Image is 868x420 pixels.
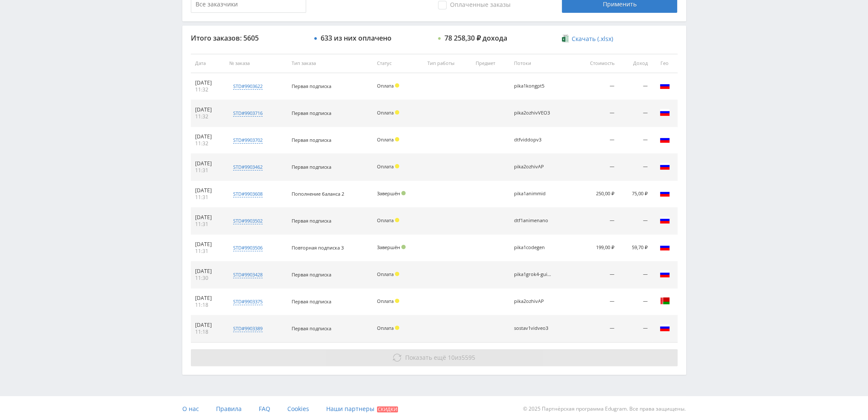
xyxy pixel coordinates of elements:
img: rus.png [660,161,670,171]
span: из [405,353,475,361]
th: Тип работы [423,54,471,73]
div: std#9903375 [233,298,263,305]
img: rus.png [660,134,670,144]
div: 11:18 [195,302,221,308]
div: std#9903622 [233,83,263,90]
div: Итого заказов: 5605 [191,34,306,42]
img: rus.png [660,188,670,198]
span: Холд [395,83,399,88]
span: Оплата [377,163,394,170]
th: Тип заказа [287,54,373,73]
td: — [619,100,652,127]
span: Подтвержден [401,191,406,195]
div: [DATE] [195,106,221,113]
td: 250,00 ₽ [574,181,619,208]
div: 11:18 [195,329,221,335]
td: — [574,261,619,288]
div: std#9903608 [233,191,263,197]
span: Холд [395,164,399,168]
div: [DATE] [195,79,221,86]
span: О нас [182,405,199,413]
img: xlsx [562,34,569,43]
th: Стоимость [574,54,619,73]
span: Оплата [377,136,394,143]
div: [DATE] [195,133,221,140]
span: 5595 [462,353,475,361]
div: [DATE] [195,295,221,302]
span: Скачать (.xlsx) [572,35,613,42]
th: Доход [619,54,652,73]
img: rus.png [660,323,670,333]
img: rus.png [660,80,670,91]
div: 11:31 [195,167,221,174]
td: 75,00 ₽ [619,181,652,208]
span: Оплата [377,298,394,304]
img: rus.png [660,269,670,279]
th: № заказа [225,54,287,73]
div: 11:31 [195,248,221,255]
td: — [574,73,619,100]
td: — [574,315,619,342]
div: sostav1vidveo3 [514,326,552,331]
span: Холд [395,110,399,115]
div: dtf1animenano [514,218,552,223]
div: pika2ozhivVEO3 [514,110,552,116]
span: Оплата [377,82,394,89]
span: Холд [395,299,399,303]
span: Скидки [377,406,398,412]
div: pika1codegen [514,245,552,250]
td: — [574,208,619,235]
span: Cookies [287,405,309,413]
div: pika2ozhivAP [514,164,552,170]
td: — [619,261,652,288]
td: — [574,154,619,181]
div: pika1kongpt5 [514,83,552,89]
div: std#9903702 [233,137,263,144]
span: Первая подписка [292,325,331,332]
div: std#9903506 [233,244,263,251]
span: Повторная подписка 3 [292,244,344,251]
td: 199,00 ₽ [574,235,619,261]
div: [DATE] [195,241,221,248]
span: Первая подписка [292,83,331,89]
span: Первая подписка [292,164,331,170]
td: — [619,208,652,235]
div: 11:32 [195,113,221,120]
span: Холд [395,326,399,330]
span: 10 [448,353,455,361]
span: Первая подписка [292,137,331,143]
div: 11:31 [195,194,221,201]
th: Статус [373,54,424,73]
div: std#9903428 [233,271,263,278]
div: [DATE] [195,322,221,329]
div: 633 из них оплачено [321,34,392,42]
div: 11:32 [195,140,221,147]
span: Первая подписка [292,298,331,305]
div: pika1animmid [514,191,552,197]
td: — [574,127,619,154]
th: Предмет [471,54,510,73]
a: Скачать (.xlsx) [562,35,613,43]
span: Наши партнеры [326,405,374,413]
th: Потоки [510,54,574,73]
span: Оплата [377,217,394,223]
td: — [619,288,652,315]
div: 11:31 [195,221,221,228]
span: Подтвержден [401,245,406,249]
span: Холд [395,272,399,276]
th: Гео [652,54,678,73]
div: std#9903716 [233,110,263,117]
span: FAQ [259,405,270,413]
span: Первая подписка [292,271,331,278]
div: [DATE] [195,160,221,167]
td: — [619,154,652,181]
span: Оплата [377,271,394,277]
div: [DATE] [195,214,221,221]
td: — [619,73,652,100]
span: Завершён [377,244,400,250]
div: 78 258,30 ₽ дохода [444,34,507,42]
img: rus.png [660,215,670,225]
div: 11:30 [195,275,221,282]
span: Оплата [377,109,394,116]
button: Показать ещё 10из5595 [191,349,678,366]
